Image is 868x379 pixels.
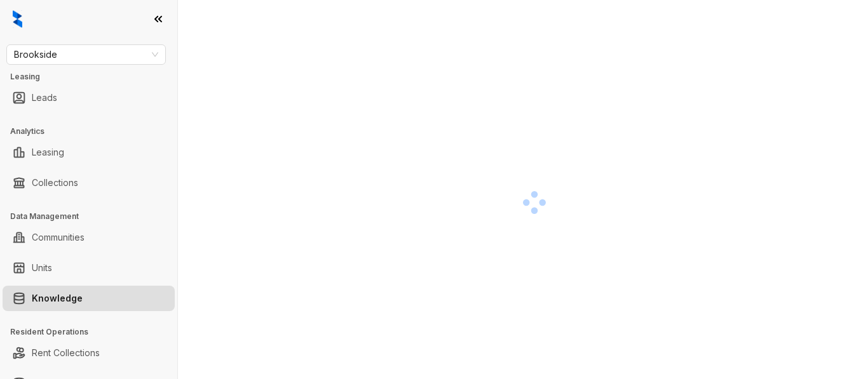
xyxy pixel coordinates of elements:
a: Leasing [32,140,64,165]
li: Leasing [3,140,175,165]
span: Brookside [14,45,158,64]
h3: Resident Operations [10,326,177,338]
h3: Analytics [10,126,177,137]
li: Rent Collections [3,340,175,366]
h3: Data Management [10,211,177,222]
a: Units [32,255,52,281]
li: Knowledge [3,286,175,311]
li: Communities [3,225,175,250]
li: Leads [3,85,175,110]
a: Leads [32,85,57,110]
li: Collections [3,170,175,196]
a: Rent Collections [32,340,100,366]
li: Units [3,255,175,281]
a: Collections [32,170,78,196]
a: Knowledge [32,286,83,311]
img: logo [13,10,22,28]
h3: Leasing [10,71,177,83]
a: Communities [32,225,85,250]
